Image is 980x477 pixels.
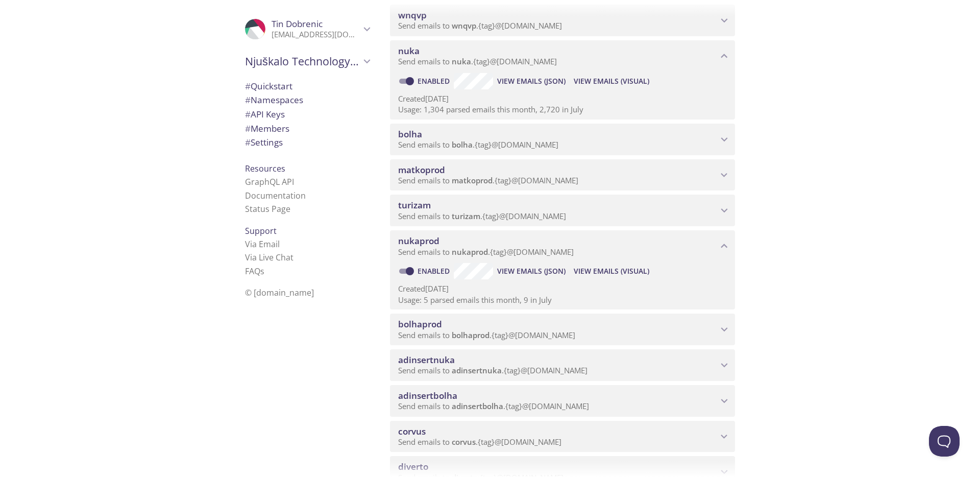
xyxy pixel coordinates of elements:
[574,265,649,277] span: View Emails (Visual)
[398,199,431,211] span: turizam
[245,203,290,214] a: Status Page
[398,211,566,221] span: Send emails to . {tag} @[DOMAIN_NAME]
[398,104,727,115] p: Usage: 1,304 parsed emails this month, 2,720 in July
[398,401,589,411] span: Send emails to . {tag} @[DOMAIN_NAME]
[398,295,727,305] p: Usage: 5 parsed emails this month, 9 in July
[390,195,735,226] div: turizam namespace
[416,76,454,86] a: Enabled
[245,94,251,106] span: #
[452,175,493,185] span: matkoprod
[452,139,473,150] span: bolha
[245,190,306,201] a: Documentation
[390,314,735,345] div: bolhaprod namespace
[416,266,454,276] a: Enabled
[390,421,735,452] div: corvus namespace
[452,247,488,257] span: nukaprod
[245,94,303,106] span: Namespaces
[398,390,457,401] span: adinsertbolha
[245,176,294,187] a: GraphQL API
[398,20,562,31] span: Send emails to . {tag} @[DOMAIN_NAME]
[398,164,445,176] span: matkoprod
[390,40,735,72] div: nuka namespace
[245,225,277,236] span: Support
[237,122,378,136] div: Members
[497,265,566,277] span: View Emails (JSON)
[237,48,378,75] div: Njuškalo Technology d.o.o.
[390,5,735,36] div: wnqvp namespace
[245,136,283,148] span: Settings
[398,93,727,104] p: Created [DATE]
[245,108,251,120] span: #
[398,175,578,185] span: Send emails to . {tag} @[DOMAIN_NAME]
[390,385,735,417] div: adinsertbolha namespace
[398,235,439,247] span: nukaprod
[245,123,251,134] span: #
[398,354,455,366] span: adinsertnuka
[237,12,378,46] div: Tin Dobrenic
[398,247,574,257] span: Send emails to . {tag} @[DOMAIN_NAME]
[245,238,280,250] a: Via Email
[452,20,476,31] span: wnqvp
[398,318,442,330] span: bolhaprod
[237,135,378,150] div: Team Settings
[452,401,503,411] span: adinsertbolha
[452,211,480,221] span: turizam
[390,159,735,191] div: matkoprod namespace
[493,263,570,279] button: View Emails (JSON)
[390,230,735,262] div: nukaprod namespace
[452,437,476,447] span: corvus
[390,349,735,381] div: adinsertnuka namespace
[245,80,251,92] span: #
[493,73,570,89] button: View Emails (JSON)
[390,124,735,155] div: bolha namespace
[398,283,727,294] p: Created [DATE]
[245,136,251,148] span: #
[398,365,587,375] span: Send emails to . {tag} @[DOMAIN_NAME]
[245,54,360,68] span: Njuškalo Technology d.o.o.
[570,73,653,89] button: View Emails (Visual)
[452,56,471,66] span: nuka
[398,139,558,150] span: Send emails to . {tag} @[DOMAIN_NAME]
[398,330,575,340] span: Send emails to . {tag} @[DOMAIN_NAME]
[929,426,960,457] iframe: Help Scout Beacon - Open
[245,80,292,92] span: Quickstart
[272,30,360,40] p: [EMAIL_ADDRESS][DOMAIN_NAME]
[574,75,649,87] span: View Emails (Visual)
[260,266,264,277] span: s
[245,108,285,120] span: API Keys
[398,128,422,140] span: bolha
[570,263,653,279] button: View Emails (Visual)
[237,107,378,122] div: API Keys
[237,79,378,93] div: Quickstart
[398,56,557,66] span: Send emails to . {tag} @[DOMAIN_NAME]
[398,437,561,447] span: Send emails to . {tag} @[DOMAIN_NAME]
[245,123,289,134] span: Members
[245,287,314,298] span: © [DOMAIN_NAME]
[497,75,566,87] span: View Emails (JSON)
[398,425,426,437] span: corvus
[237,93,378,107] div: Namespaces
[452,330,489,340] span: bolhaprod
[398,45,420,57] span: nuka
[245,163,285,174] span: Resources
[272,18,323,30] span: Tin Dobrenic
[245,266,264,277] a: FAQ
[245,252,293,263] a: Via Live Chat
[452,365,502,375] span: adinsertnuka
